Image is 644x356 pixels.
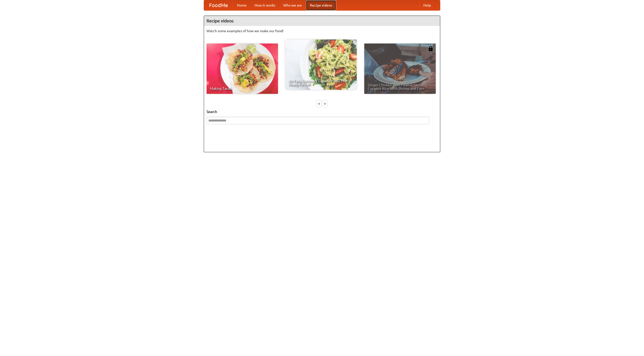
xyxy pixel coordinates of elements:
a: An Easy, Summery Tomato Pasta That's Ready for Fall [285,39,357,90]
img: 483408.png [428,46,433,51]
h4: Recipe videos [204,16,440,26]
a: Recipe videos [306,0,336,10]
div: » [323,100,327,107]
span: An Easy, Summery Tomato Pasta That's Ready for Fall [289,79,353,86]
a: Home [233,0,251,10]
a: Help [419,0,435,10]
a: FoodMe [204,0,233,10]
span: Making Tacos [210,87,274,90]
p: Watch some examples of how we make our food! [207,28,437,33]
a: How it works [251,0,279,10]
div: « [317,100,321,107]
a: Who we are [279,0,306,10]
h5: Search [207,109,437,114]
a: Making Tacos [207,44,278,94]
